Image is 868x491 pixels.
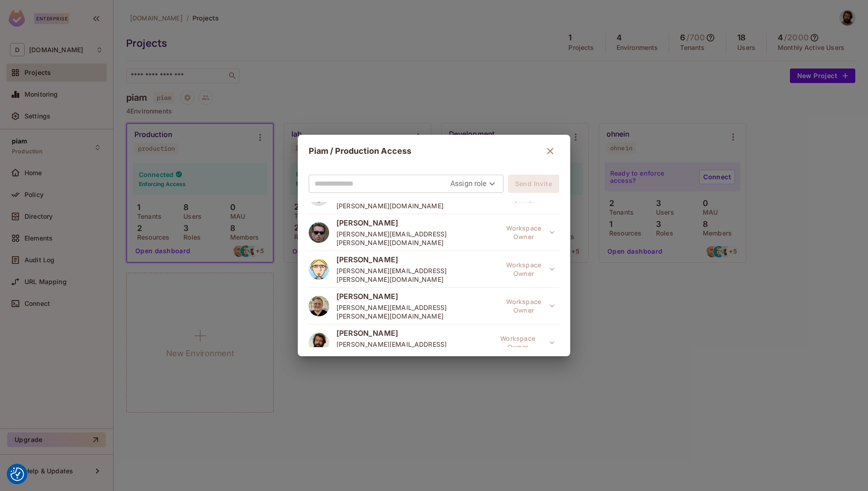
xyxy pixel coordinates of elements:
img: 124824193 [309,222,329,243]
span: This role was granted at the workspace level [499,223,559,241]
span: [PERSON_NAME] [336,255,499,265]
span: [PERSON_NAME][EMAIL_ADDRESS][PERSON_NAME][DOMAIN_NAME] [336,303,499,320]
button: Workspace Owner [499,223,559,241]
span: This role was granted at the workspace level [488,334,559,352]
span: [PERSON_NAME] [336,291,499,301]
span: This role was granted at the workspace level [499,297,559,315]
span: [PERSON_NAME][EMAIL_ADDRESS][DOMAIN_NAME] [336,340,488,357]
button: Workspace Owner [499,260,559,278]
button: Send Invite [508,175,559,193]
img: 124824509 [309,259,329,280]
span: [PERSON_NAME][EMAIL_ADDRESS][PERSON_NAME][DOMAIN_NAME] [336,230,499,247]
img: Revisit consent button [10,467,24,481]
button: Workspace Owner [488,334,559,352]
button: Consent Preferences [10,467,24,481]
span: [PERSON_NAME] [336,218,499,228]
div: Piam / Production Access [309,142,559,160]
span: [PERSON_NAME][EMAIL_ADDRESS][PERSON_NAME][DOMAIN_NAME] [336,266,499,284]
div: Assign role [450,177,498,191]
img: 201942294 [309,296,329,316]
span: [PERSON_NAME] [336,328,488,338]
img: 124824514 [309,333,329,353]
button: Workspace Owner [499,297,559,315]
span: This role was granted at the workspace level [499,260,559,278]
